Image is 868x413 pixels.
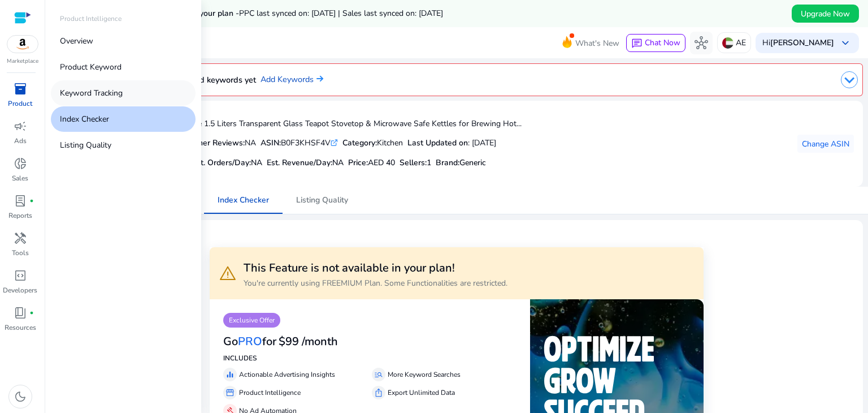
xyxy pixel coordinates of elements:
[695,36,708,50] span: hub
[267,158,344,168] h5: Est. Revenue/Day:
[736,33,746,53] p: AE
[251,157,262,168] span: NA
[223,335,276,349] h3: Go for
[225,370,235,379] span: equalizer
[400,158,431,168] h5: Sellers:
[14,269,27,282] span: code_blocks
[342,137,403,149] div: Kitchen
[8,98,32,109] p: Product
[239,8,443,19] span: PPC last synced on: [DATE] | Sales last synced on: [DATE]
[626,34,685,52] button: chatChat Now
[244,261,507,275] h3: This Feature is not available in your plan!
[3,285,37,295] p: Developers
[459,157,486,168] span: Generic
[60,14,121,24] p: Product Intelligence
[279,335,338,349] h3: $99 /month
[332,157,344,168] span: NA
[138,119,522,129] h4: Power King Large 1.5 Liters Transparent Glass Teapot Stovetop & Microwave Safe Kettles for Brewin...
[60,139,111,151] p: Listing Quality
[7,36,38,53] img: amazon.svg
[314,75,323,82] img: arrow-right.svg
[238,334,262,349] span: PRO
[223,313,280,328] p: Exclusive Offer
[60,113,109,125] p: Index Checker
[261,74,323,86] a: Add Keywords
[29,199,34,203] span: fiber_manual_record
[407,137,496,149] div: : [DATE]
[839,36,852,50] span: keyboard_arrow_down
[175,137,245,148] b: Customer Reviews:
[12,173,28,183] p: Sales
[388,369,461,380] p: More Keyword Searches
[342,137,377,148] b: Category:
[792,5,859,23] button: Upgrade Now
[436,157,458,168] span: Brand
[218,196,269,204] span: Index Checker
[60,35,93,47] p: Overview
[368,157,395,168] span: AED 40
[645,37,680,48] span: Chat Now
[261,137,338,149] div: B0F3KHSF4V
[407,137,468,148] b: Last Updated on
[841,71,858,88] img: dropdown-arrow.svg
[239,388,301,398] p: Product Intelligence
[12,248,29,258] p: Tools
[239,369,335,380] p: Actionable Advertising Insights
[219,264,237,282] span: warning
[802,138,849,150] span: Change ASIN
[436,158,486,168] h5: :
[192,158,262,168] h5: Est. Orders/Day:
[14,157,27,170] span: donut_small
[14,231,27,245] span: handyman
[348,158,395,168] h5: Price:
[225,388,235,397] span: storefront
[75,9,443,19] h5: Data syncs run less frequently on your plan -
[14,136,27,146] p: Ads
[60,87,123,99] p: Keyword Tracking
[14,390,27,403] span: dark_mode
[223,353,516,363] p: INCLUDES
[797,135,854,153] button: Change ASIN
[388,388,455,398] p: Export Unlimited Data
[801,8,850,20] span: Upgrade Now
[261,137,281,148] b: ASIN:
[14,119,27,133] span: campaign
[14,306,27,320] span: book_4
[690,32,713,54] button: hub
[770,37,834,48] b: [PERSON_NAME]
[29,311,34,315] span: fiber_manual_record
[762,39,834,47] p: Hi
[296,196,348,204] span: Listing Quality
[14,194,27,208] span: lab_profile
[722,37,734,49] img: ae.svg
[244,277,507,289] p: You're currently using FREEMIUM Plan. Some Functionalities are restricted.
[5,322,36,333] p: Resources
[575,33,619,53] span: What's New
[427,157,431,168] span: 1
[60,61,121,73] p: Product Keyword
[8,210,32,221] p: Reports
[7,57,38,66] p: Marketplace
[175,137,256,149] div: NA
[374,370,383,379] span: manage_search
[374,388,383,397] span: ios_share
[14,82,27,96] span: inventory_2
[631,38,643,49] span: chat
